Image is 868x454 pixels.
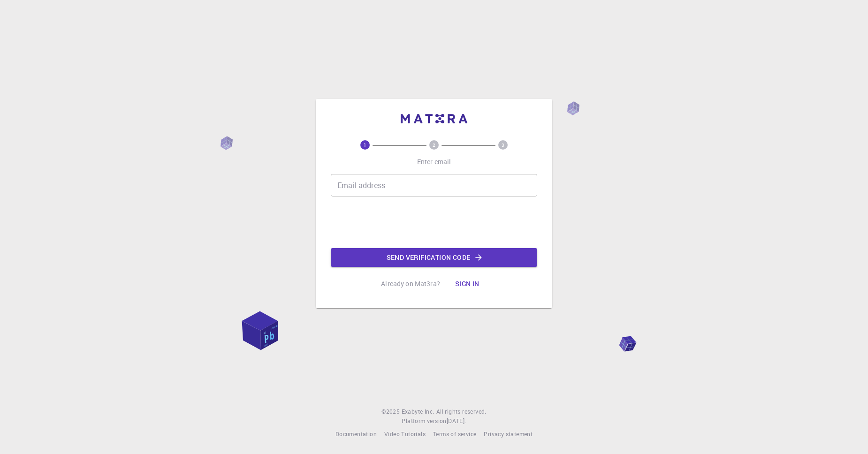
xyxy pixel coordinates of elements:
[402,408,434,415] span: Exabyte Inc.
[436,407,487,416] span: All rights reserved.
[433,430,476,438] span: Terms of service
[447,417,466,424] span: [DATE] .
[484,430,533,438] span: Privacy statement
[417,157,451,166] p: Enter email
[384,430,426,439] a: Video Tutorials
[402,407,434,416] a: Exabyte Inc.
[335,430,377,439] a: Documentation
[381,407,401,416] span: © 2025
[402,416,446,426] span: Platform version
[484,430,533,439] a: Privacy statement
[433,430,476,439] a: Terms of service
[448,274,487,293] button: Sign in
[381,279,440,288] p: Already on Mat3ra?
[363,204,505,241] iframe: reCAPTCHA
[384,430,426,438] span: Video Tutorials
[447,416,466,426] a: [DATE].
[335,430,377,438] span: Documentation
[364,142,366,148] text: 1
[433,142,435,148] text: 2
[331,248,537,267] button: Send verification code
[502,142,504,148] text: 3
